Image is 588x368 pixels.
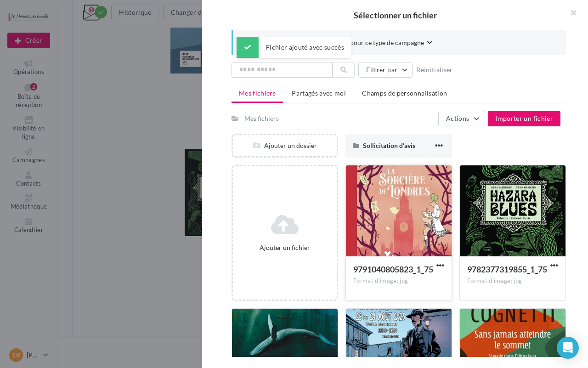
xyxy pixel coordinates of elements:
[233,141,337,150] div: Ajouter un dossier
[237,37,351,58] div: Fichier ajouté avec succès
[488,111,560,126] button: Importer un fichier
[353,106,362,119] i: save
[401,105,451,120] li: Supprimer le bloc
[167,107,305,119] span: du festival BD de Naucelle
[6,163,15,172] i: open_with
[231,216,240,232] i: add
[271,7,296,14] u: Cliquez-ici
[271,7,296,14] a: Cliquez-ici
[467,264,547,274] span: 9782377319855_1_75
[158,94,314,107] span: La Maison du Livre partenaire
[227,103,244,119] li: Ajouter un bloc
[73,105,120,120] li: Dupliquer le bloc
[239,89,276,97] span: Mes fichiers
[362,89,447,97] span: Champs de personnalisation
[231,104,240,119] i: add
[348,105,399,120] li: Enregistrer le bloc
[467,277,558,285] div: Format d'image: jpg
[78,106,87,119] i: content_copy
[495,114,553,122] span: Importer un fichier
[26,106,35,119] i: settings
[121,23,351,85] img: tetiere_lamaisondulivre.jpg
[353,264,433,274] span: 9791040805823_1_75
[21,105,71,120] li: Configurer le bloc
[438,111,484,126] button: Actions
[413,64,457,75] button: Réinitialiser
[175,7,271,14] span: L'email ne s'affiche pas correctement ?
[292,89,346,97] span: Partagés avec moi
[446,114,469,122] span: Actions
[358,62,413,78] button: Filtrer par
[244,114,279,123] div: Mes fichiers
[363,142,415,149] span: Sollicitation d'avis
[237,243,333,252] div: Ajouter un fichier
[353,277,444,285] div: Format d'image: jpg
[227,215,244,232] li: Ajouter un bloc
[217,11,573,19] h2: Sélectionner un fichier
[557,337,579,359] div: Open Intercom Messenger
[407,106,416,119] i: delete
